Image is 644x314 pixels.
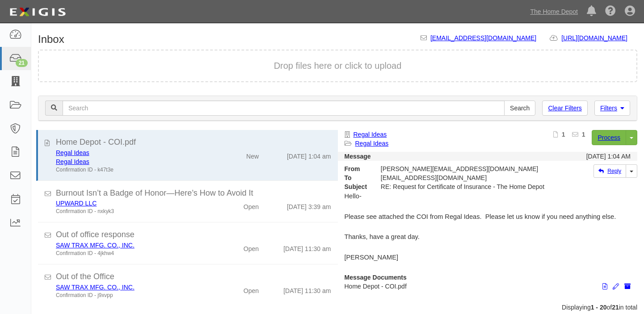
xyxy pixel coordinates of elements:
[7,4,68,20] img: logo-5460c22ac91f19d4615b14bd174203de0afe785f0fc80cf4dbbc73dc1793850b.png
[16,59,28,67] div: 21
[430,34,536,42] a: [EMAIL_ADDRESS][DOMAIN_NAME]
[287,199,331,211] div: [DATE] 3:39 am
[56,242,135,249] a: SAW TRAX MFG. CO., INC.
[56,166,211,174] div: Confirmation ID - k47t3e
[345,213,616,220] span: Please see attached the COI from Regal Ideas. Please let us know if you need anything else.
[283,241,331,253] div: [DATE] 11:30 am
[592,130,626,145] a: Process
[56,208,211,215] div: Confirmation ID - nxkyk3
[345,233,420,261] span: Thanks, have a great day. [PERSON_NAME]
[56,200,97,207] a: UPWARD LLC
[244,241,259,253] div: Open
[374,164,556,173] div: [PERSON_NAME][EMAIL_ADDRESS][DOMAIN_NAME]
[612,304,619,311] b: 21
[38,33,64,45] h1: Inbox
[244,199,259,211] div: Open
[244,283,259,295] div: Open
[338,173,374,182] strong: To
[624,284,631,290] i: Archive document
[287,148,331,161] div: [DATE] 1:04 am
[374,182,556,191] div: RE: Request for Certificate of Insurance - The Home Depot
[562,131,565,138] b: 1
[283,283,331,295] div: [DATE] 11:30 am
[274,59,402,72] button: Drop files here or click to upload
[56,271,331,283] div: Out of the Office
[354,131,387,138] a: Regal Ideas
[63,100,505,116] input: Search
[246,148,259,161] div: New
[345,153,371,160] strong: Message
[56,284,135,291] a: SAW TRAX MFG. CO., INC.
[338,182,374,191] strong: Subject
[594,100,630,116] a: Filters
[542,100,587,116] a: Clear Filters
[338,164,374,173] strong: From
[355,140,389,147] a: Regal Ideas
[56,149,89,156] a: Regal Ideas
[31,303,644,312] div: Displaying of in total
[345,274,407,281] strong: Message Documents
[591,304,607,311] b: 1 - 20
[56,157,211,166] div: Regal Ideas
[593,164,626,178] a: Reply
[345,193,362,200] span: Hello-
[56,229,331,241] div: Out of office response
[56,148,211,157] div: Regal Ideas
[504,100,535,116] input: Search
[526,3,582,21] a: The Home Depot
[586,152,631,161] div: [DATE] 1:04 AM
[613,284,619,290] i: Edit document
[56,158,89,165] a: Regal Ideas
[56,292,211,299] div: Confirmation ID - j9xvpp
[374,173,556,182] div: agreement-43vryp@sbainsurance.homedepot.com
[561,34,637,42] a: [URL][DOMAIN_NAME]
[582,131,585,138] b: 1
[345,282,631,291] p: Home Depot - COI.pdf
[56,188,331,199] div: Burnout Isn’t a Badge of Honor—Here’s How to Avoid It
[56,250,211,257] div: Confirmation ID - 4jkhw4
[56,137,331,148] div: Home Depot - COI.pdf
[605,6,616,17] i: Help Center - Complianz
[602,284,607,290] i: View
